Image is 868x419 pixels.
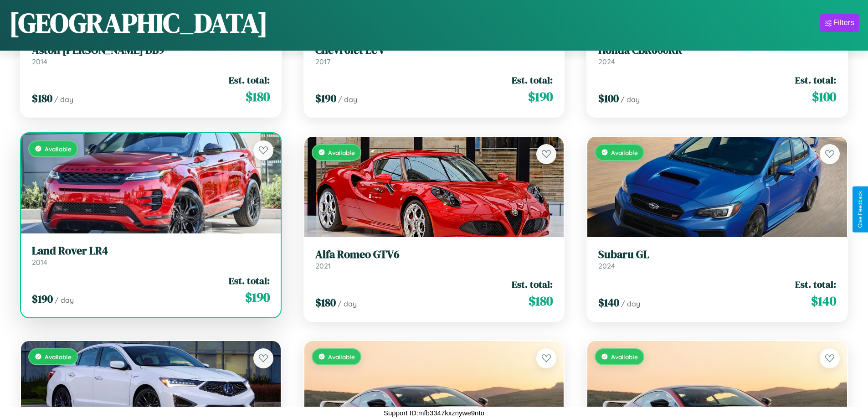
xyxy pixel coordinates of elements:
[598,44,836,66] a: Honda CBR600RR2024
[598,44,836,57] h3: Honda CBR600RR
[611,353,638,361] span: Available
[338,299,357,308] span: / day
[315,44,553,66] a: Chevrolet LUV2017
[45,145,72,153] span: Available
[315,248,553,270] a: Alfa Romeo GTV62021
[795,73,836,87] span: Est. total:
[229,73,270,87] span: Est. total:
[512,73,553,87] span: Est. total:
[328,353,355,361] span: Available
[528,88,553,106] span: $ 190
[32,44,270,57] h3: Aston [PERSON_NAME] DB9
[229,274,270,287] span: Est. total:
[315,248,553,261] h3: Alfa Romeo GTV6
[812,88,836,106] span: $ 100
[32,258,47,267] span: 2014
[315,261,331,270] span: 2021
[315,91,336,106] span: $ 190
[32,244,270,258] h3: Land Rover LR4
[246,88,270,106] span: $ 180
[9,4,268,41] h1: [GEOGRAPHIC_DATA]
[315,57,330,66] span: 2017
[32,244,270,267] a: Land Rover LR42014
[55,295,74,305] span: / day
[811,292,836,310] span: $ 140
[621,95,640,104] span: / day
[598,91,619,106] span: $ 100
[621,299,640,308] span: / day
[512,278,553,291] span: Est. total:
[338,95,357,104] span: / day
[820,14,859,32] button: Filters
[833,18,854,27] div: Filters
[32,44,270,66] a: Aston [PERSON_NAME] DB92014
[328,149,355,156] span: Available
[795,278,836,291] span: Est. total:
[598,261,615,270] span: 2024
[45,353,72,361] span: Available
[315,295,336,310] span: $ 180
[598,248,836,261] h3: Subaru GL
[529,292,553,310] span: $ 180
[857,191,863,228] div: Give Feedback
[315,44,553,57] h3: Chevrolet LUV
[245,288,270,306] span: $ 190
[54,95,73,104] span: / day
[32,91,52,106] span: $ 180
[32,291,53,306] span: $ 190
[598,57,615,66] span: 2024
[384,407,484,419] p: Support ID: mfb3347kxznywe9nto
[611,149,638,156] span: Available
[32,57,47,66] span: 2014
[598,295,619,310] span: $ 140
[598,248,836,270] a: Subaru GL2024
